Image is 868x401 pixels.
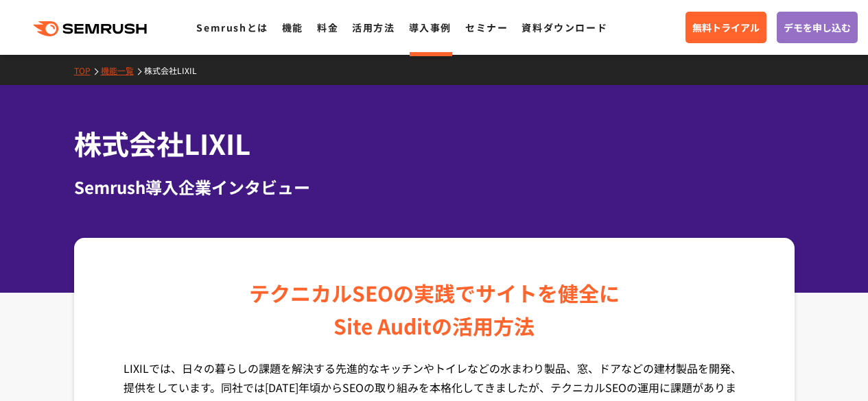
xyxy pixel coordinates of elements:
[196,21,268,34] a: Semrushとは
[74,175,795,199] div: Semrush導入企業インタビュー
[144,64,207,76] a: 株式会社LIXIL
[409,21,451,34] a: 導入事例
[74,123,795,164] h1: 株式会社LIXIL
[101,64,144,76] a: 機能一覧
[777,12,858,43] a: デモを申し込む
[282,21,303,34] a: 機能
[352,21,395,34] a: 活用方法
[465,21,508,34] a: セミナー
[74,64,101,76] a: TOP
[521,21,607,34] a: 資料ダウンロード
[692,20,760,35] span: 無料トライアル
[685,12,766,43] a: 無料トライアル
[784,20,851,35] span: デモを申し込む
[317,21,338,34] a: 料金
[249,276,620,342] div: テクニカルSEOの実践でサイトを健全に Site Auditの活用方法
